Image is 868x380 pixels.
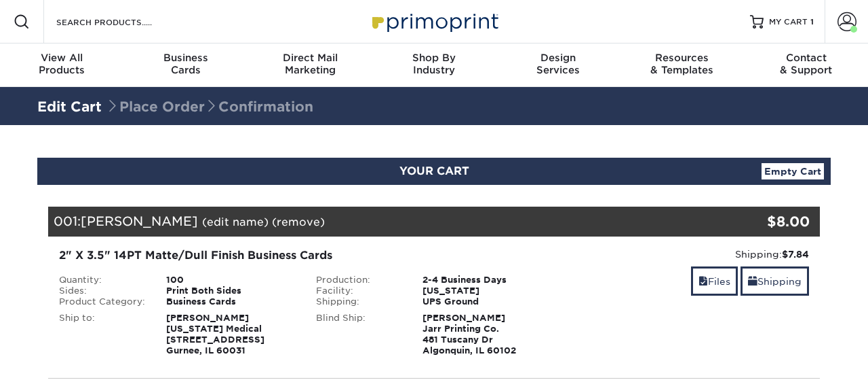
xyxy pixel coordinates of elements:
[744,44,868,87] a: Contact& Support
[49,296,156,307] div: Product Category:
[412,286,562,296] div: [US_STATE]
[272,215,325,228] a: (remove)
[744,52,868,64] span: Contact
[248,52,372,76] div: Marketing
[248,44,372,87] a: Direct MailMarketing
[156,296,306,307] div: Business Cards
[496,52,620,76] div: Services
[744,52,868,76] div: & Support
[691,266,738,296] a: Files
[49,286,156,296] div: Sides:
[59,247,552,264] div: 2" X 3.5" 14PT Matte/Dull Finish Business Cards
[698,276,708,287] span: files
[620,52,744,76] div: & Templates
[782,249,809,260] strong: $7.84
[412,296,562,307] div: UPS Ground
[691,211,810,232] div: $8.00
[366,7,502,36] img: Primoprint
[248,52,372,64] span: Direct Mail
[306,296,413,307] div: Shipping:
[762,163,824,179] a: Empty Cart
[306,286,413,296] div: Facility:
[124,52,248,64] span: Business
[156,275,306,286] div: 100
[496,52,620,64] span: Design
[372,44,496,87] a: Shop ByIndustry
[496,44,620,87] a: DesignServices
[741,266,809,296] a: Shipping
[55,14,187,30] input: SEARCH PRODUCTS.....
[124,44,248,87] a: BusinessCards
[156,286,306,296] div: Print Both Sides
[202,215,269,228] a: (edit name)
[49,275,156,286] div: Quantity:
[412,275,562,286] div: 2-4 Business Days
[572,247,809,261] div: Shipping:
[124,52,248,76] div: Cards
[372,52,496,76] div: Industry
[306,313,413,356] div: Blind Ship:
[620,44,744,87] a: Resources& Templates
[166,313,264,356] strong: [PERSON_NAME] [US_STATE] Medical [STREET_ADDRESS] Gurnee, IL 60031
[37,99,102,115] a: Edit Cart
[306,275,413,286] div: Production:
[422,313,516,356] strong: [PERSON_NAME] Jarr Printing Co. 481 Tuscany Dr Algonquin, IL 60102
[769,16,808,28] span: MY CART
[810,17,814,27] span: 1
[48,207,691,237] div: 001:
[81,213,198,228] span: [PERSON_NAME]
[106,99,313,115] span: Place Order Confirmation
[399,165,469,177] span: YOUR CART
[372,52,496,64] span: Shop By
[748,276,757,287] span: shipping
[620,52,744,64] span: Resources
[49,313,156,356] div: Ship to:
